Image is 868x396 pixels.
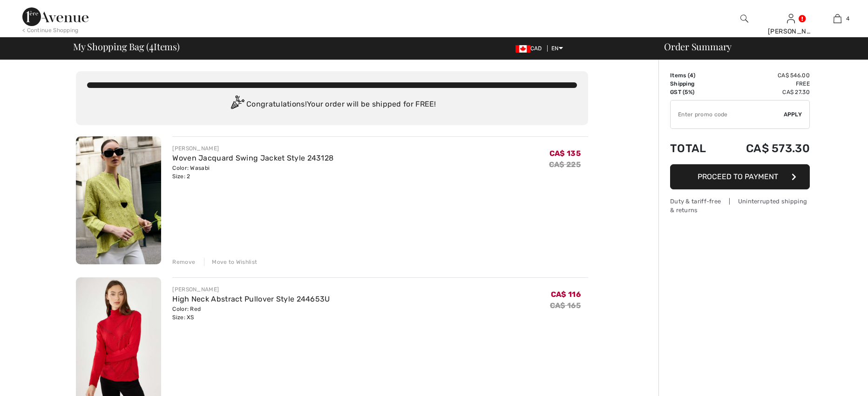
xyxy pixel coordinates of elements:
a: High Neck Abstract Pullover Style 244653U [172,295,330,303]
td: CA$ 27.30 [720,88,810,96]
div: Remove [172,258,195,266]
div: [PERSON_NAME] [768,27,814,36]
img: search the website [740,13,748,24]
img: 1ère Avenue [22,7,88,26]
img: My Info [787,13,795,24]
a: 4 [814,13,860,24]
a: Woven Jacquard Swing Jacket Style 243128 [172,154,333,162]
img: Congratulation2.svg [228,95,246,114]
input: Promo code [671,101,784,128]
div: < Continue Shopping [22,26,79,34]
s: CA$ 165 [550,301,581,310]
span: 4 [846,14,849,23]
span: Proceed to Payment [698,172,778,181]
td: Items ( ) [670,71,720,80]
s: CA$ 225 [549,160,581,169]
div: [PERSON_NAME] [172,144,333,153]
img: My Bag [834,13,841,24]
td: Shipping [670,80,720,88]
a: Sign In [787,14,795,23]
td: CA$ 546.00 [720,71,810,80]
div: Color: Red Size: XS [172,305,330,322]
td: Free [720,80,810,88]
button: Proceed to Payment [670,164,810,189]
img: Woven Jacquard Swing Jacket Style 243128 [76,136,161,264]
span: 4 [690,72,693,79]
span: CAD [515,45,546,52]
div: Move to Wishlist [204,258,257,266]
td: GST (5%) [670,88,720,96]
td: Total [670,133,720,164]
span: My Shopping Bag ( Items) [73,42,180,51]
td: CA$ 573.30 [720,133,810,164]
div: Congratulations! Your order will be shipped for FREE! [87,95,577,114]
span: CA$ 116 [551,290,581,299]
img: Canadian Dollar [515,45,530,53]
div: Order Summary [653,42,862,51]
span: CA$ 135 [549,149,581,158]
span: 4 [149,40,154,52]
div: [PERSON_NAME] [172,285,330,294]
div: Duty & tariff-free | Uninterrupted shipping & returns [670,197,810,215]
div: Color: Wasabi Size: 2 [172,164,333,181]
span: Apply [784,110,802,119]
span: EN [551,45,563,52]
